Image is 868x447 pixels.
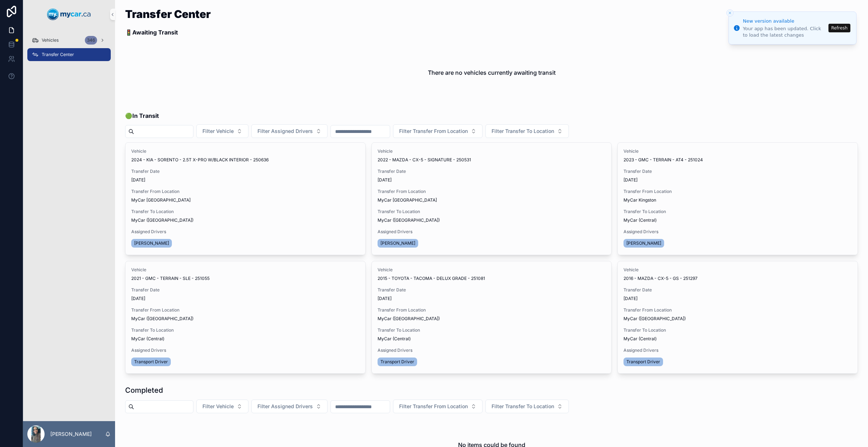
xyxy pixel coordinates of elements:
span: Transfer To Location [131,327,360,333]
span: MyCar [GEOGRAPHIC_DATA] [131,197,191,203]
span: Vehicle [131,267,360,273]
p: [PERSON_NAME] [50,430,92,438]
a: Vehicle2023 - GMC - TERRAIN - AT4 - 251024Transfer Date[DATE]Transfer From LocationMyCar Kingston... [617,142,858,255]
h1: Completed [125,385,163,395]
a: Vehicle2022 - MAZDA - CX-5 - SIGNATURE - 250531Transfer Date[DATE]Transfer From LocationMyCar [GE... [371,142,612,255]
div: New version available [743,18,826,25]
span: Transfer To Location [131,209,360,215]
span: 2022 - MAZDA - CX-5 - SIGNATURE - 250531 [378,157,471,163]
button: Select Button [196,400,248,413]
button: Select Button [251,400,328,413]
a: Vehicle2021 - GMC - TERRAIN - SLE - 251055Transfer Date[DATE]Transfer From LocationMyCar ([GEOGRA... [125,261,366,374]
div: scrollable content [23,29,115,70]
span: Filter Transfer From Location [399,128,468,135]
span: Filter Vehicle [202,403,234,410]
span: Assigned Drivers [623,347,852,353]
span: Transfer To Location [623,327,852,333]
span: MyCar (Central) [378,336,411,342]
span: MyCar ([GEOGRAPHIC_DATA]) [623,316,686,322]
span: [DATE] [131,296,360,301]
h1: Transfer Center [125,9,211,19]
span: [PERSON_NAME] [626,240,661,246]
span: Transfer From Location [623,189,852,194]
span: MyCar (Central) [131,336,164,342]
span: Transfer From Location [378,307,606,313]
span: Transfer To Location [378,327,606,333]
span: MyCar ([GEOGRAPHIC_DATA]) [378,316,440,322]
button: Select Button [485,400,569,413]
span: MyCar ([GEOGRAPHIC_DATA]) [131,217,193,223]
a: Vehicle2024 - KIA - SORENTO - 2.5T X-PRO W/BLACK INTERIOR - 250636Transfer Date[DATE]Transfer Fro... [125,142,366,255]
span: Filter Transfer To Location [492,403,554,410]
img: App logo [47,9,91,20]
div: 346 [85,36,97,45]
span: MyCar ([GEOGRAPHIC_DATA]) [378,217,440,223]
span: Assigned Drivers [623,229,852,235]
span: MyCar Kingston [623,197,656,203]
button: Select Button [485,124,569,138]
span: Vehicle [131,148,360,154]
span: Vehicle [378,267,606,273]
a: Vehicles346 [27,34,111,47]
span: [DATE] [623,177,852,183]
span: Vehicles [42,37,59,43]
span: Transfer From Location [131,307,360,313]
span: 2024 - KIA - SORENTO - 2.5T X-PRO W/BLACK INTERIOR - 250636 [131,157,269,163]
span: MyCar (Central) [623,336,657,342]
button: Select Button [393,124,483,138]
a: Transfer Center [27,48,111,61]
span: [DATE] [378,177,606,183]
span: Transfer From Location [378,189,606,194]
a: Vehicle2015 - TOYOTA - TACOMA - DELUX GRADE - 251081Transfer Date[DATE]Transfer From LocationMyCa... [371,261,612,374]
strong: In Transit [132,112,159,119]
button: Close toast [726,9,734,17]
span: Filter Transfer From Location [399,403,468,410]
span: Filter Assigned Drivers [257,403,313,410]
span: Transport Driver [626,359,660,365]
span: MyCar [GEOGRAPHIC_DATA] [378,197,437,203]
button: Select Button [393,400,483,413]
span: Transport Driver [134,359,168,365]
span: [PERSON_NAME] [380,240,415,246]
span: Transfer Center [42,52,74,57]
span: Assigned Drivers [378,347,606,353]
span: Assigned Drivers [131,347,360,353]
span: Transport Driver [380,359,414,365]
span: 2021 - GMC - TERRAIN - SLE - 251055 [131,276,210,281]
span: Vehicle [623,148,852,154]
button: Select Button [251,124,328,138]
span: MyCar (Central) [623,217,657,223]
span: Transfer Date [378,169,606,174]
span: Assigned Drivers [378,229,606,235]
h2: There are no vehicles currently awaiting transit [428,68,556,77]
a: Vehicle2016 - MAZDA - CX-5 - GS - 251297Transfer Date[DATE]Transfer From LocationMyCar ([GEOGRAPH... [617,261,858,374]
span: Assigned Drivers [131,229,360,235]
span: Transfer From Location [623,307,852,313]
span: Transfer Date [131,287,360,293]
span: [DATE] [623,296,852,301]
span: Transfer To Location [623,209,852,215]
span: [PERSON_NAME] [134,240,169,246]
p: 🚦 [125,28,211,37]
span: Filter Vehicle [202,128,234,135]
span: Transfer From Location [131,189,360,194]
button: Refresh [828,24,850,32]
span: Transfer Date [131,169,360,174]
span: Filter Assigned Drivers [257,128,313,135]
span: [DATE] [378,296,606,301]
span: Transfer Date [378,287,606,293]
span: Transfer To Location [378,209,606,215]
span: [DATE] [131,177,360,183]
span: 🟢 [125,111,159,120]
span: Filter Transfer To Location [492,128,554,135]
span: MyCar ([GEOGRAPHIC_DATA]) [131,316,193,322]
span: Transfer Date [623,169,852,174]
span: 2015 - TOYOTA - TACOMA - DELUX GRADE - 251081 [378,276,485,281]
span: Transfer Date [623,287,852,293]
div: Your app has been updated. Click to load the latest changes [743,26,826,38]
span: 2023 - GMC - TERRAIN - AT4 - 251024 [623,157,703,163]
span: 2016 - MAZDA - CX-5 - GS - 251297 [623,276,698,281]
button: Select Button [196,124,248,138]
span: Vehicle [378,148,606,154]
span: Vehicle [623,267,852,273]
